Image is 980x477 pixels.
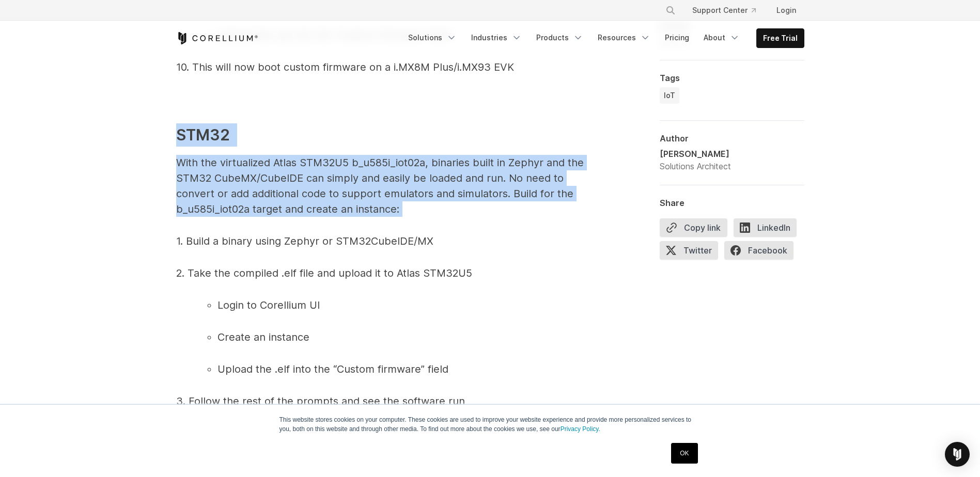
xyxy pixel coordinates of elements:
div: Open Intercom Messenger [945,442,970,467]
span: 10. This will now boot custom firmware on a i.MX8M Plus/i.MX93 EVK [176,61,514,73]
span: IoT [664,90,675,101]
p: This website stores cookies on your computer. These cookies are used to improve your website expe... [279,415,701,434]
span: 2. Take the compiled .elf file and upload it to Atlas STM32U5 [176,267,472,279]
a: LinkedIn [734,218,803,241]
span: Twitter [660,241,718,260]
a: Login [768,1,804,20]
a: Twitter [660,241,724,264]
span: With the virtualized Atlas STM32U5 b_u585i_iot02a, binaries built in Zephyr and the STM32 CubeMX/... [176,156,584,215]
a: Support Center [684,1,764,20]
a: Privacy Policy. [561,425,600,433]
div: Tags [660,73,804,83]
a: Products [530,28,589,47]
button: Search [661,1,680,20]
span: 1. Build a binary using Zephyr or STM32CubeIDE/MX [176,235,433,247]
button: Copy link [660,218,727,237]
a: IoT [660,87,679,104]
span: Upload the .elf into the “Custom firmware” field [217,363,448,375]
span: LinkedIn [734,218,797,237]
a: Facebook [724,241,800,264]
div: Navigation Menu [653,1,804,20]
span: Facebook [724,241,794,260]
div: [PERSON_NAME] [660,148,731,160]
a: Industries [465,28,528,47]
a: Resources [592,28,657,47]
div: Author [660,133,804,144]
div: Solutions Architect [660,160,731,172]
span: Create an instance [217,331,309,343]
a: OK [671,443,697,464]
span: 3. Follow the rest of the prompts and see the software run [176,395,465,407]
span: Login to Corellium UI [217,299,320,311]
div: Share [660,198,804,208]
div: Navigation Menu [402,28,804,48]
a: Solutions [402,28,463,47]
span: STM32 [176,125,230,144]
a: Pricing [659,28,695,47]
a: Free Trial [757,29,804,47]
a: Corellium Home [176,32,258,44]
a: About [697,28,746,47]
